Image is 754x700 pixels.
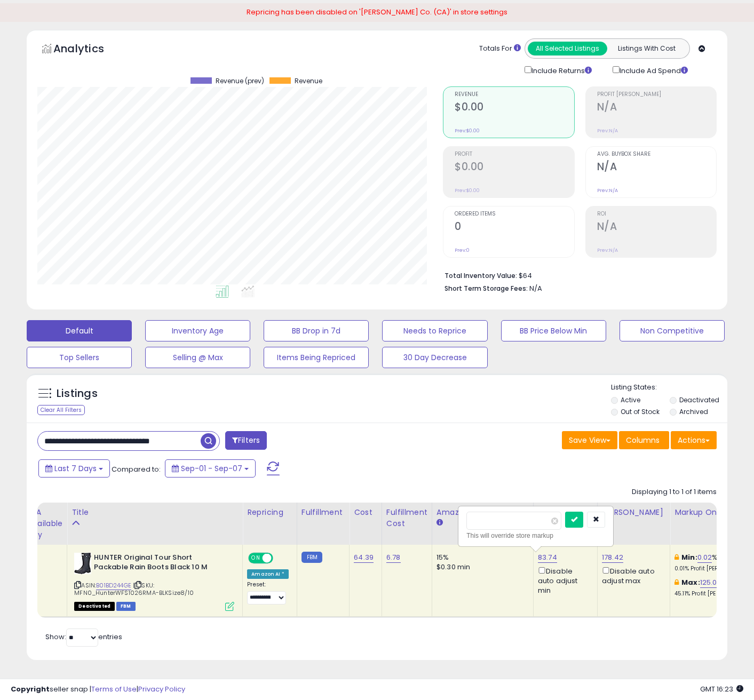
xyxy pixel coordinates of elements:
[386,507,427,529] div: Fulfillment Cost
[247,581,289,605] div: Preset:
[681,577,700,587] b: Max:
[301,552,322,563] small: FBM
[597,247,618,253] small: Prev: N/A
[597,152,716,157] span: Avg. Buybox Share
[354,552,374,563] a: 64.39
[216,77,264,85] span: Revenue (prev)
[138,684,185,694] a: Privacy Policy
[436,507,529,518] div: Amazon Fees
[597,161,716,175] h2: N/A
[145,347,250,368] button: Selling @ Max
[74,581,194,597] span: | SKU: MFN0_HunterWFS1026RMA-BLKSize8/10
[91,684,137,694] a: Terms of Use
[605,64,705,76] div: Include Ad Spend
[436,562,525,572] div: $0.30 min
[37,405,85,415] div: Clear All Filters
[621,395,640,404] label: Active
[681,552,697,562] b: Min:
[501,320,606,341] button: BB Price Below Min
[354,507,377,518] div: Cost
[597,211,716,217] span: ROI
[455,211,574,217] span: Ordered Items
[54,463,97,474] span: Last 7 Days
[697,552,712,563] a: 0.02
[301,507,345,518] div: Fulfillment
[679,395,719,404] label: Deactivated
[436,518,443,528] small: Amazon Fees.
[445,268,709,281] li: $64
[445,284,528,293] b: Short Term Storage Fees:
[562,431,617,449] button: Save View
[466,530,605,541] div: This will override store markup
[247,507,292,518] div: Repricing
[295,77,322,85] span: Revenue
[247,7,507,17] span: Repricing has been disabled on '[PERSON_NAME] Co. (CA)' in store settings
[436,553,525,562] div: 15%
[455,128,480,134] small: Prev: $0.00
[700,577,721,588] a: 125.00
[264,347,369,368] button: Items Being Repriced
[455,220,574,235] h2: 0
[11,684,50,694] strong: Copyright
[455,161,574,175] h2: $0.00
[455,247,470,253] small: Prev: 0
[272,553,289,562] span: OFF
[455,101,574,115] h2: $0.00
[538,552,557,563] a: 83.74
[28,553,59,562] div: 0
[597,187,618,194] small: Prev: N/A
[11,685,185,695] div: seller snap | |
[455,92,574,98] span: Revenue
[382,320,487,341] button: Needs to Reprice
[45,632,122,642] span: Show: entries
[72,507,238,518] div: Title
[145,320,250,341] button: Inventory Age
[445,271,517,280] b: Total Inventory Value:
[28,507,62,540] div: FBA Available Qty
[529,283,542,293] span: N/A
[249,553,263,562] span: ON
[679,407,708,416] label: Archived
[602,565,662,586] div: Disable auto adjust max
[517,64,605,76] div: Include Returns
[619,431,669,449] button: Columns
[597,101,716,115] h2: N/A
[382,347,487,368] button: 30 Day Decrease
[700,684,743,694] span: 2025-09-15 16:23 GMT
[597,128,618,134] small: Prev: N/A
[225,431,267,450] button: Filters
[607,42,686,55] button: Listings With Cost
[455,152,574,157] span: Profit
[94,553,224,575] b: HUNTER Original Tour Short Packable Rain Boots Black 10 M
[38,459,110,478] button: Last 7 Days
[264,320,369,341] button: BB Drop in 7d
[165,459,256,478] button: Sep-01 - Sep-07
[74,553,91,574] img: 31VkrT27yKL._SL40_.jpg
[74,553,234,610] div: ASIN:
[597,92,716,98] span: Profit [PERSON_NAME]
[27,320,132,341] button: Default
[621,407,660,416] label: Out of Stock
[620,320,725,341] button: Non Competitive
[611,383,727,393] p: Listing States:
[602,552,623,563] a: 178.42
[528,42,607,55] button: All Selected Listings
[602,507,665,518] div: [PERSON_NAME]
[626,435,660,446] span: Columns
[112,464,161,474] span: Compared to:
[597,220,716,235] h2: N/A
[57,386,98,401] h5: Listings
[538,565,589,596] div: Disable auto adjust min
[74,602,115,611] span: All listings that are unavailable for purchase on Amazon for any reason other than out-of-stock
[27,347,132,368] button: Top Sellers
[386,552,401,563] a: 6.78
[96,581,131,590] a: B01BD244GE
[181,463,242,474] span: Sep-01 - Sep-07
[632,487,717,497] div: Displaying 1 to 1 of 1 items
[116,602,136,611] span: FBM
[479,44,521,54] div: Totals For
[53,41,125,59] h5: Analytics
[671,431,717,449] button: Actions
[247,569,289,579] div: Amazon AI *
[455,187,480,194] small: Prev: $0.00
